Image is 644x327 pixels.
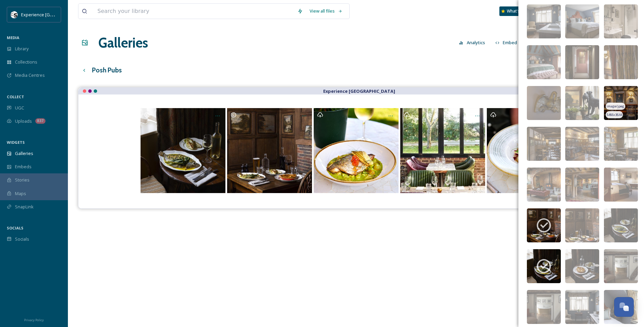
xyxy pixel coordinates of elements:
img: ee791891-7f2b-477e-9415-5af7307c5fac.jpg [527,4,561,38]
span: WIDGETS [7,140,25,145]
span: UGC [15,105,24,111]
a: What's New [499,6,533,16]
span: Experience [GEOGRAPHIC_DATA] [21,11,88,18]
span: Collections [15,59,37,65]
a: Opens media popup. Media description: the jolly sportsman. [399,108,486,193]
img: WSCC%20ES%20Socials%20Icon%20-%20Secondary%20-%20Black.jpg [11,11,18,18]
img: d602f3ed-fe30-420c-8fb0-7cd390d7d3a2.jpg [604,168,638,202]
img: 33fef6b4-806d-401c-844a-531e1b22995b.jpg [565,86,599,120]
img: 65eb9e54-f7e1-41dc-9894-758d47330eed.jpg [527,45,561,79]
a: Galleries [98,33,148,53]
input: Search your library [94,4,294,19]
span: Socials [15,236,29,242]
span: SOCIALS [7,225,23,230]
button: Open Chat [614,297,634,317]
img: 2345ab1b-660d-4ea3-9881-b75400d29e1e.jpg [604,290,638,324]
img: 56e718f9-3e8a-4d42-82de-ca8ef5187ad2.jpg [604,127,638,161]
span: Privacy Policy [24,318,44,322]
span: Galleries [15,150,33,157]
span: image/jpeg [607,104,624,109]
div: 837 [35,118,45,124]
img: 075e260a-568b-4a1c-952e-82a3a040fcf0.jpg [565,45,599,79]
img: ea1d5773-c50b-4833-9eac-75d6f8b95559.jpg [604,4,638,38]
a: Opens media popup. Media description: The Swan_NOV 2024_013.JPG. [140,108,226,193]
a: Privacy Policy [24,315,44,324]
img: b1fef725-b150-455c-adbe-de1ac45b30d6.jpg [604,45,638,79]
span: Stories [15,177,30,183]
img: b5e91cd1-3908-4a52-aca0-7f123d0779cc.jpg [565,168,599,202]
a: View all files [306,4,346,18]
img: 094a0af6-8b85-416e-afbb-5dada919afbe.jpg [565,127,599,161]
button: Embed [492,36,521,49]
strong: Experience [GEOGRAPHIC_DATA] [323,88,395,94]
span: SnapLink [15,204,34,210]
span: Library [15,46,29,52]
img: 1665aa6d-17ae-41ca-9efa-1fab255397c6.jpg [527,208,561,242]
img: 4315e026-fe17-4a91-9d74-8a9fffffd032.jpg [565,208,599,242]
img: 294afa0b-f95f-46e2-9a5b-ad57583342b0.jpg [527,249,561,283]
a: Opens media popup. Media description: the jolly sportsman. [313,108,399,193]
h3: Posh Pubs [92,65,122,75]
img: 312b23aa-07a9-407c-baed-dfccbd469259.jpg [565,290,599,324]
span: Maps [15,190,26,197]
span: MEDIA [7,35,19,40]
img: 67ebcdd8-ee90-40f3-a501-d452a2a086f6.jpg [565,4,599,38]
span: Uploads [15,118,32,124]
img: 51adb8db-140b-4b31-a642-8622461556bf.jpg [527,290,561,324]
img: b599afd5-e970-4ec1-8e9f-c6b4636923c2.jpg [527,86,561,120]
a: Analytics [456,36,492,49]
span: Media Centres [15,72,45,79]
img: f827f6b9-da06-4685-97a1-fbc8b49c54c4.jpg [604,208,638,242]
a: Opens media popup. Media description: The Swan_NOV 2024_016.JPG. [226,108,313,193]
span: Embeds [15,163,32,170]
span: COLLECT [7,94,24,99]
img: 887424cd-0f0d-4761-b5f4-999033d404ef.jpg [565,249,599,283]
img: a2d7aff2-d1fb-4e59-ad5e-d8aeada9f319.jpg [604,86,638,120]
img: 3799067b-ee12-4c24-8849-8f0112f4e394.jpg [527,168,561,202]
a: Opens media popup. Media description: the jolly sportsman. [486,108,572,193]
button: Analytics [456,36,489,49]
img: abccd6ea-66cb-498d-a5fe-a2b30bcd8a7e.jpg [527,127,561,161]
img: d4591c12-b176-4208-a621-7ec122ae3349.jpg [604,249,638,283]
span: 5466 x 3644 [607,113,622,117]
